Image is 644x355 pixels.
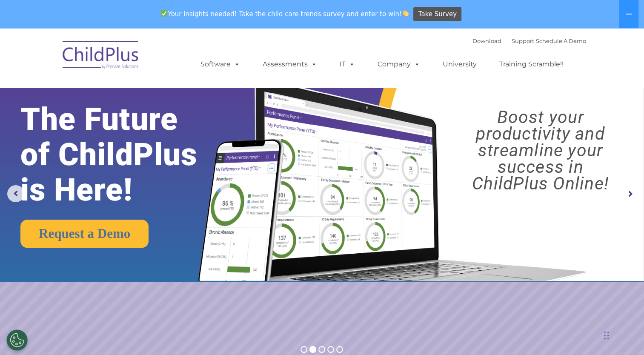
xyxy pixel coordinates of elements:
img: 👏 [402,10,409,17]
rs-layer: The Future of ChildPlus is Here! [20,102,226,208]
a: Software [192,56,249,73]
img: ✅ [161,10,167,17]
a: Schedule A Demo [536,37,586,44]
a: IT [331,56,364,73]
img: ChildPlus by Procare Solutions [58,35,143,77]
span: Phone number [118,91,155,97]
iframe: Chat Widget [505,263,644,355]
button: Cookies Settings [6,329,28,351]
span: Take Survey [418,7,457,22]
a: Download [472,37,501,44]
a: University [434,56,485,73]
a: Assessments [254,56,326,73]
a: Take Survey [413,7,461,22]
div: Drag [604,323,609,348]
span: Your insights needed! Take the child care trends survey and enter to win! [157,6,412,22]
font: | [472,37,586,44]
a: Request a Demo [20,220,149,248]
a: Support [512,37,534,44]
rs-layer: Boost your productivity and streamline your success in ChildPlus Online! [445,109,636,192]
span: Last name [118,56,144,63]
a: Company [369,56,429,73]
a: Training Scramble!! [491,56,572,73]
